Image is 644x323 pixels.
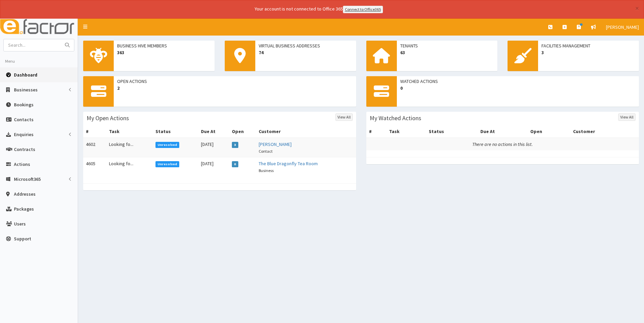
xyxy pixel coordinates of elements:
[232,161,238,167] span: 0
[14,72,37,78] span: Dashboard
[106,138,152,157] td: Looking fo...
[117,78,353,85] span: Open Actions
[259,141,292,147] a: [PERSON_NAME]
[259,149,273,154] small: Contact
[229,125,256,138] th: Open
[198,157,229,176] td: [DATE]
[478,125,528,138] th: Due At
[117,42,211,49] span: Business Hive Members
[400,85,636,91] span: 0
[198,138,229,157] td: [DATE]
[472,141,533,147] i: There are no actions in this list.
[14,221,26,227] span: Users
[14,206,34,212] span: Packages
[198,125,229,138] th: Due At
[14,131,34,137] span: Enquiries
[259,42,353,49] span: Virtual Business Addresses
[153,125,198,138] th: Status
[259,160,318,167] a: The Blue Dragonfly Tea Room
[155,161,180,167] span: Unresolved
[83,125,106,138] th: #
[601,19,644,36] a: [PERSON_NAME]
[155,142,180,148] span: Unresolved
[83,157,106,176] td: 4605
[259,49,353,56] span: 74
[106,125,152,138] th: Task
[635,5,639,12] button: ×
[528,125,571,138] th: Open
[541,49,636,56] span: 3
[83,138,106,157] td: 4602
[366,125,387,138] th: #
[426,125,478,138] th: Status
[117,49,211,56] span: 363
[87,115,129,121] h3: My Open Actions
[256,125,356,138] th: Customer
[400,49,494,56] span: 63
[106,157,152,176] td: Looking fo...
[14,102,34,108] span: Bookings
[14,87,38,93] span: Businesses
[14,146,35,152] span: Contracts
[4,39,61,51] input: Search...
[541,42,636,49] span: Facilities Management
[618,113,636,121] a: View All
[570,125,639,138] th: Customer
[14,191,36,197] span: Addresses
[14,116,34,123] span: Contacts
[117,85,353,91] span: 2
[370,115,421,121] h3: My Watched Actions
[14,236,31,242] span: Support
[386,125,426,138] th: Task
[14,161,30,167] span: Actions
[335,113,353,121] a: View All
[14,176,41,182] span: Microsoft365
[232,142,238,148] span: 3
[120,5,517,13] div: Your account is not connected to Office 365
[400,42,494,49] span: Tenants
[400,78,636,85] span: Watched Actions
[259,168,274,173] small: Business
[606,24,639,30] span: [PERSON_NAME]
[343,6,383,13] a: Connect to Office365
